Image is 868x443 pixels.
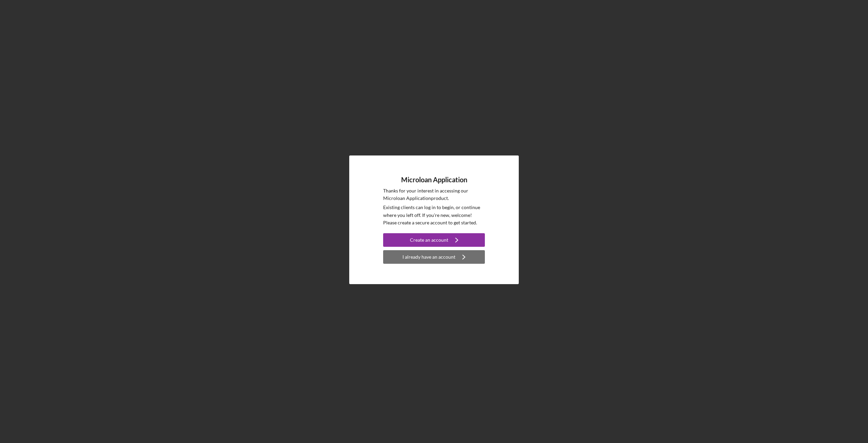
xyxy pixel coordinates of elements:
[401,176,467,184] h4: Microloan Application
[410,233,448,247] div: Create an account
[383,187,485,202] p: Thanks for your interest in accessing our Microloan Application product.
[383,250,485,264] button: I already have an account
[402,250,455,264] div: I already have an account
[383,204,485,226] p: Existing clients can log in to begin, or continue where you left off. If you're new, welcome! Ple...
[383,233,485,248] a: Create an account
[383,233,485,247] button: Create an account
